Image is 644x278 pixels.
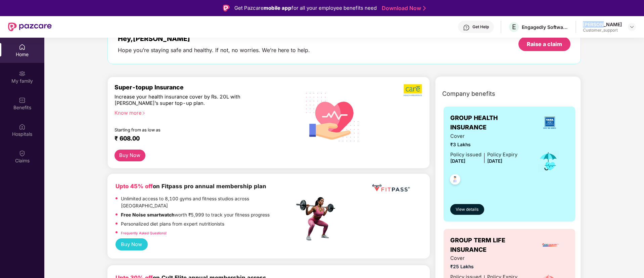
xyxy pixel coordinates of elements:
[264,5,291,11] strong: mobile app
[423,5,426,12] img: Stroke
[522,24,569,30] div: Engagedly Software India Private Limited
[8,23,52,31] img: New Pazcare Logo
[583,28,622,33] div: Customer_support
[629,24,635,30] img: svg+xml;base64,PHN2ZyBpZD0iRHJvcGRvd24tMzJ4MzIiIHhtbG5zPSJodHRwOi8vd3d3LnczLm9yZy8yMDAwL3N2ZyIgd2...
[223,5,230,11] img: Logo
[382,5,424,12] a: Download Now
[463,24,470,31] img: svg+xml;base64,PHN2ZyBpZD0iSGVscC0zMngzMiIgeG1sbnM9Imh0dHA6Ly93d3cudzMub3JnLzIwMDAvc3ZnIiB3aWR0aD...
[472,24,489,30] div: Get Help
[583,21,622,28] div: [PERSON_NAME]
[512,23,516,31] span: E
[234,4,377,12] div: Get Pazcare for all your employee benefits need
